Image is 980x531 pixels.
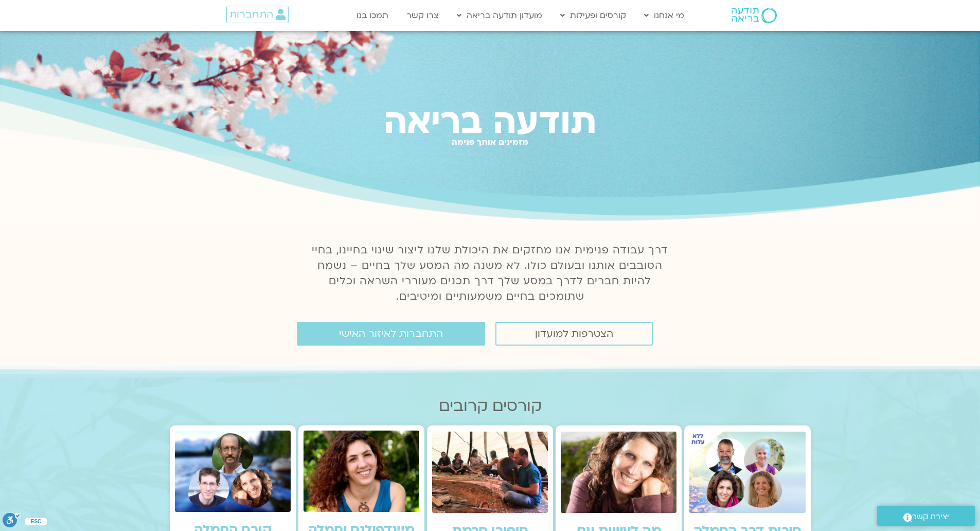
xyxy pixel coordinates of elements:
[401,6,444,25] a: צרו קשר
[297,322,485,346] a: התחברות לאיזור האישי
[351,6,394,25] a: תמכו בנו
[732,8,777,23] img: תודעה בריאה
[226,6,289,23] a: התחברות
[339,328,443,339] span: התחברות לאיזור האישי
[495,322,653,346] a: הצטרפות למועדון
[306,243,674,304] p: דרך עבודה פנימית אנו מחזקים את היכולת שלנו ליצור שינוי בחיינו, בחיי הסובבים אותנו ובעולם כולו. לא...
[452,6,547,25] a: מועדון תודעה בריאה
[170,397,811,415] h2: קורסים קרובים
[912,510,949,524] span: יצירת קשר
[877,506,975,526] a: יצירת קשר
[639,6,689,25] a: מי אנחנו
[535,328,613,339] span: הצטרפות למועדון
[229,9,273,20] span: התחברות
[555,6,631,25] a: קורסים ופעילות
